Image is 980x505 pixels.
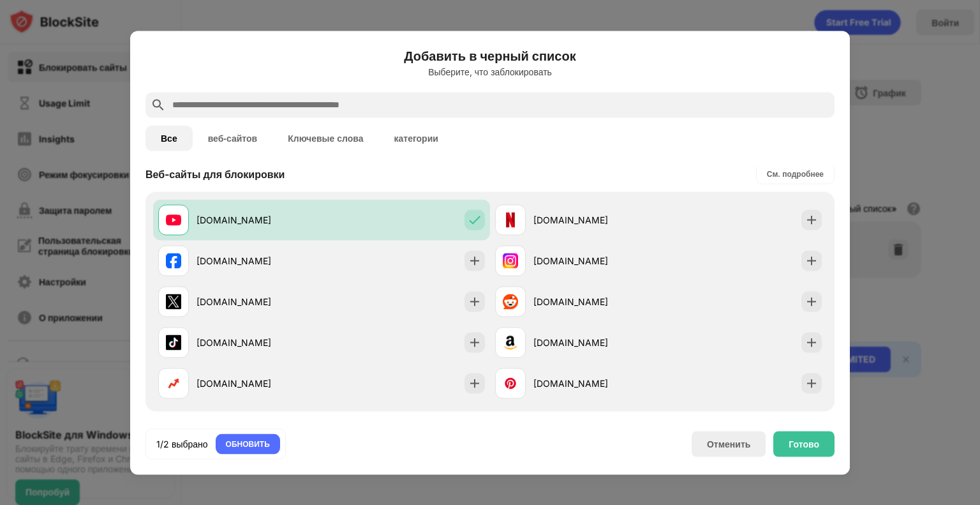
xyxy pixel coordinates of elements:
[145,66,835,77] div: Выберите, что заблокировать
[197,336,322,349] div: [DOMAIN_NAME]
[166,375,181,391] img: favicons
[533,254,658,268] div: [DOMAIN_NAME]
[156,437,208,450] div: 1/2 выбрано
[767,167,824,180] div: См. подробнее
[533,377,658,390] div: [DOMAIN_NAME]
[503,375,518,391] img: favicons
[503,294,518,309] img: favicons
[197,213,322,227] div: [DOMAIN_NAME]
[166,212,181,227] img: favicons
[503,212,518,227] img: favicons
[166,253,181,268] img: favicons
[378,125,453,151] button: категории
[197,254,322,268] div: [DOMAIN_NAME]
[226,437,270,450] div: ОБНОВИТЬ
[145,46,835,65] h6: Добавить в черный список
[707,439,750,449] div: Отменить
[272,125,378,151] button: Ключевые слова
[503,335,518,350] img: favicons
[166,335,181,350] img: favicons
[533,295,658,308] div: [DOMAIN_NAME]
[503,253,518,268] img: favicons
[166,294,181,309] img: favicons
[533,336,658,349] div: [DOMAIN_NAME]
[197,295,322,308] div: [DOMAIN_NAME]
[151,97,166,112] img: search.svg
[145,125,193,151] button: Все
[533,213,658,227] div: [DOMAIN_NAME]
[145,167,285,180] div: Веб-сайты для блокировки
[789,439,819,449] div: Готово
[197,377,322,390] div: [DOMAIN_NAME]
[193,125,273,151] button: веб-сайтов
